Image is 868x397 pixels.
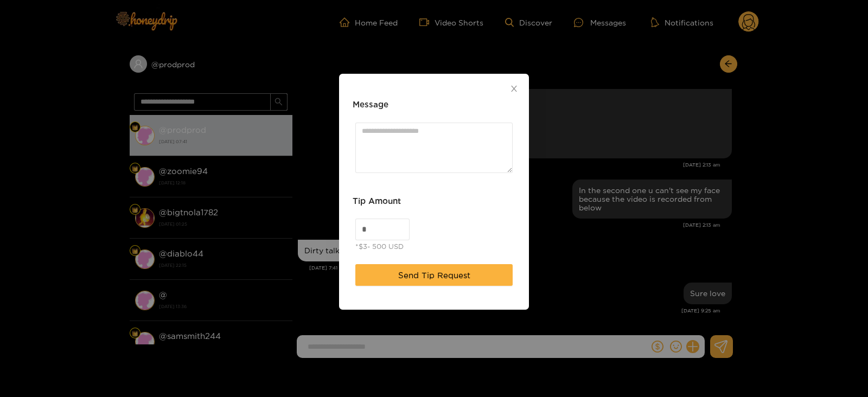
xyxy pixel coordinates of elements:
button: Send Tip Request [355,265,513,286]
div: *$3- 500 USD [355,241,404,252]
h3: Tip Amount [353,195,401,208]
h3: Message [353,99,388,112]
span: Send Tip Request [398,269,470,282]
button: Close [499,74,529,104]
span: close [510,85,518,93]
